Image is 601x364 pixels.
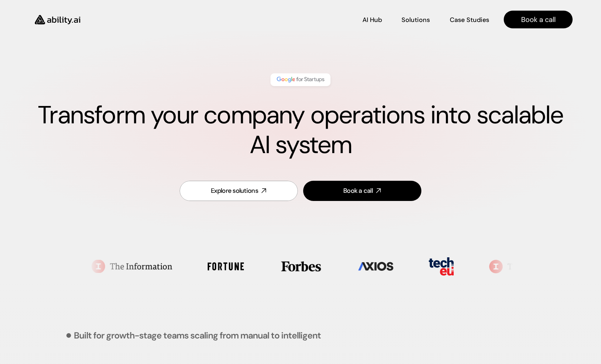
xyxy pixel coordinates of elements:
a: Book a call [303,181,421,201]
div: Book a call [343,186,373,195]
a: Solutions [401,13,430,26]
p: Solutions [401,16,430,24]
div: Explore solutions [211,186,258,195]
p: Case Studies [450,16,489,24]
p: Book a call [521,15,556,24]
nav: Main navigation [90,11,573,28]
a: Case Studies [449,13,490,26]
p: AI Hub [362,16,382,24]
h1: Transform your company operations into scalable AI system [28,100,573,160]
a: AI Hub [362,13,382,26]
a: Explore solutions [180,181,298,201]
p: Built for growth-stage teams scaling from manual to intelligent [74,331,321,340]
a: Book a call [504,11,573,28]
